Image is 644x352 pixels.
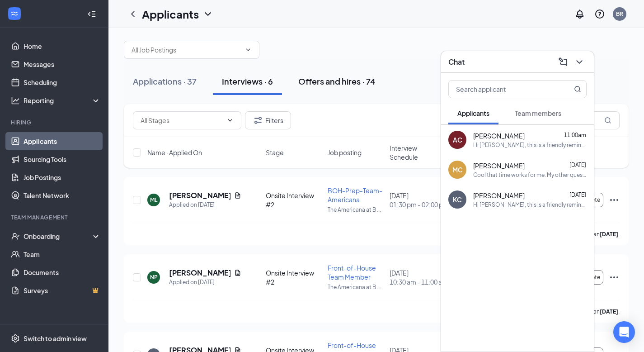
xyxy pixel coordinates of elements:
[24,334,87,343] div: Switch to admin view
[473,141,587,149] div: Hi [PERSON_NAME], this is a friendly reminder. Your meeting with [DEMOGRAPHIC_DATA]-fil-A for Fro...
[169,278,241,287] div: Applied on [DATE]
[202,9,213,19] svg: ChevronDown
[298,76,376,87] div: Offers and hires · 74
[473,201,587,209] div: Hi [PERSON_NAME], this is a friendly reminder. Your meeting with [DEMOGRAPHIC_DATA]-fil-A for Fro...
[473,161,525,170] span: [PERSON_NAME]
[127,9,138,19] svg: ChevronLeft
[574,9,585,19] svg: Notifications
[11,214,99,221] div: Team Management
[266,268,322,286] div: Onsite Interview #2
[448,57,465,67] h3: Chat
[244,46,252,53] svg: ChevronDown
[616,10,623,18] div: BR
[453,135,462,144] div: AC
[253,115,263,126] svg: Filter
[24,73,101,91] a: Scheduling
[572,55,587,69] button: ChevronDown
[473,191,525,200] span: [PERSON_NAME]
[169,190,230,200] h5: [PERSON_NAME]
[150,273,158,281] div: NP
[558,57,569,67] svg: ComposeMessage
[24,96,101,105] div: Reporting
[604,117,611,124] svg: MagnifyingGlass
[453,195,462,204] div: KC
[609,272,620,283] svg: Ellipses
[133,76,197,87] div: Applications · 37
[574,57,585,67] svg: ChevronDown
[222,76,273,87] div: Interviews · 6
[609,195,620,205] svg: Ellipses
[87,10,96,19] svg: Collapse
[24,232,93,241] div: Onboarding
[390,191,446,209] div: [DATE]
[390,268,446,286] div: [DATE]
[473,131,525,140] span: [PERSON_NAME]
[24,245,101,263] a: Team
[24,150,101,168] a: Sourcing Tools
[328,148,362,157] span: Job posting
[132,45,241,55] input: All Job Postings
[234,269,241,276] svg: Document
[390,277,446,286] span: 10:30 am - 11:00 am
[328,186,382,204] span: BOH-Prep-Team-Americana
[328,283,384,291] p: The Americana at B ...
[11,232,20,241] svg: UserCheck
[600,231,618,238] b: [DATE]
[515,109,561,117] span: Team members
[574,86,581,93] svg: MagnifyingGlass
[169,268,230,278] h5: [PERSON_NAME]
[613,321,635,343] div: Open Intercom Messenger
[457,109,489,117] span: Applicants
[569,162,586,168] span: [DATE]
[556,55,570,69] button: ComposeMessage
[169,200,241,209] div: Applied on [DATE]
[390,143,446,162] span: Interview Schedule
[266,191,322,209] div: Onsite Interview #2
[24,37,101,55] a: Home
[142,6,199,22] h1: Applicants
[226,117,234,124] svg: ChevronDown
[24,168,101,186] a: Job Postings
[24,263,101,281] a: Documents
[150,196,157,204] div: ML
[328,264,376,281] span: Front-of-House Team Member
[328,206,384,214] p: The Americana at B ...
[390,200,446,209] span: 01:30 pm - 02:00 pm
[24,132,101,150] a: Applicants
[266,148,284,157] span: Stage
[141,115,223,125] input: All Stages
[234,192,241,199] svg: Document
[24,281,101,300] a: SurveysCrown
[449,81,556,98] input: Search applicant
[10,9,19,18] svg: WorkstreamLogo
[245,111,291,129] button: Filter Filters
[600,308,618,315] b: [DATE]
[11,96,20,105] svg: Analysis
[594,9,605,19] svg: QuestionInfo
[473,171,587,179] div: Cool that time works for me. My other question is would there be some flexibility with the end ti...
[11,334,20,343] svg: Settings
[147,148,202,157] span: Name · Applied On
[24,55,101,73] a: Messages
[452,165,463,174] div: MC
[24,186,101,205] a: Talent Network
[11,119,99,126] div: Hiring
[564,132,586,138] span: 11:00am
[569,191,586,198] span: [DATE]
